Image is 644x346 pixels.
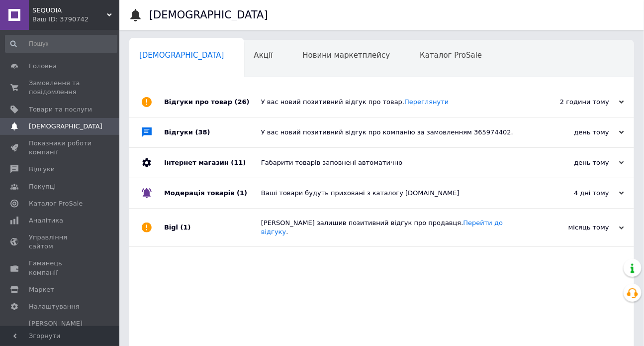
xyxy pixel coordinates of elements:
[302,51,390,60] span: Новини маркетплейсу
[29,259,92,277] span: Гаманець компанії
[29,165,55,174] span: Відгуки
[29,302,80,311] span: Налаштування
[139,51,224,60] span: [DEMOGRAPHIC_DATA]
[29,79,92,97] span: Замовлення та повідомлення
[261,158,525,167] div: Габарити товарів заповнені автоматично
[181,224,191,231] span: (1)
[164,178,261,208] div: Модерація товарів
[29,233,92,251] span: Управління сайтом
[32,6,107,15] span: SEQUOIA
[261,189,525,198] div: Ваші товари будуть приховані з каталогу [DOMAIN_NAME]
[29,182,56,191] span: Покупці
[525,223,624,232] div: місяць тому
[235,98,250,106] span: (26)
[164,87,261,117] div: Відгуки про товар
[164,148,261,178] div: Інтернет магазин
[29,62,57,71] span: Головна
[29,216,63,225] span: Аналітика
[261,128,525,137] div: У вас новий позитивний відгук про компанію за замовленням 365974402.
[164,117,261,147] div: Відгуки
[149,9,268,21] h1: [DEMOGRAPHIC_DATA]
[404,98,449,106] a: Переглянути
[29,122,102,131] span: [DEMOGRAPHIC_DATA]
[195,128,210,136] span: (38)
[29,139,92,157] span: Показники роботи компанії
[254,51,273,60] span: Акції
[420,51,482,60] span: Каталог ProSale
[525,189,624,198] div: 4 дні тому
[261,219,525,236] div: [PERSON_NAME] залишив позитивний відгук про продавця. .
[261,98,525,107] div: У вас новий позитивний відгук про товар.
[237,189,247,197] span: (1)
[29,199,83,208] span: Каталог ProSale
[525,158,624,167] div: день тому
[164,209,261,246] div: Bigl
[29,285,54,294] span: Маркет
[29,105,92,114] span: Товари та послуги
[525,128,624,137] div: день тому
[525,98,624,107] div: 2 години тому
[32,15,119,24] div: Ваш ID: 3790742
[5,35,117,53] input: Пошук
[231,159,246,166] span: (11)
